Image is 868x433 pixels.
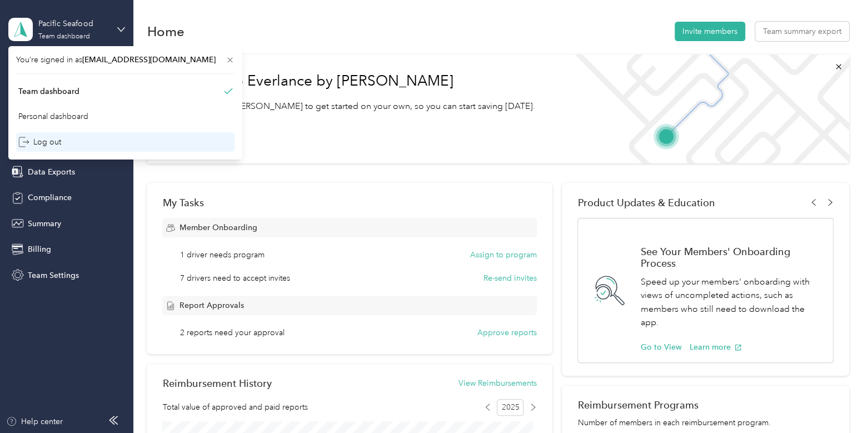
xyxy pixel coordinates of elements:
[28,270,79,281] span: Team Settings
[18,136,61,148] div: Log out
[180,272,290,284] span: 7 drivers need to accept invites
[755,22,849,41] button: Team summary export
[806,371,868,433] iframe: Everlance-gr Chat Button Frame
[28,243,51,255] span: Billing
[179,300,243,311] span: Report Approvals
[577,417,833,429] p: Number of members in each reimbursement program.
[640,246,821,269] h1: See Your Members' Onboarding Process
[577,399,833,411] h2: Reimbursement Programs
[689,341,742,353] button: Learn more
[640,275,821,330] p: Speed up your members' onboarding with views of uncompleted actions, such as members who still ne...
[497,399,523,416] span: 2025
[483,272,537,284] button: Re-send invites
[162,99,535,113] p: Read our step-by-[PERSON_NAME] to get started on your own, so you can start saving [DATE].
[458,377,537,389] button: View Reimbursements
[38,33,89,40] div: Team dashboard
[162,72,535,90] h1: Welcome to Everlance by [PERSON_NAME]
[16,54,235,66] span: You’re signed in as
[640,341,681,353] button: Go to View
[477,327,537,339] button: Approve reports
[28,192,72,203] span: Compliance
[675,22,745,41] button: Invite members
[563,54,849,163] img: Welcome to everlance
[162,197,536,208] div: My Tasks
[577,197,715,208] span: Product Updates & Education
[82,55,216,64] span: [EMAIL_ADDRESS][DOMAIN_NAME]
[6,416,63,427] button: Help center
[162,377,271,389] h2: Reimbursement History
[162,401,307,413] span: Total value of approved and paid reports
[18,86,79,97] div: Team dashboard
[180,327,285,339] span: 2 reports need your approval
[179,222,257,233] span: Member Onboarding
[470,249,537,261] button: Assign to program
[38,18,108,29] div: Pacific Seafood
[18,111,88,122] div: Personal dashboard
[147,26,184,37] h1: Home
[180,249,265,261] span: 1 driver needs program
[28,218,61,230] span: Summary
[28,166,75,178] span: Data Exports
